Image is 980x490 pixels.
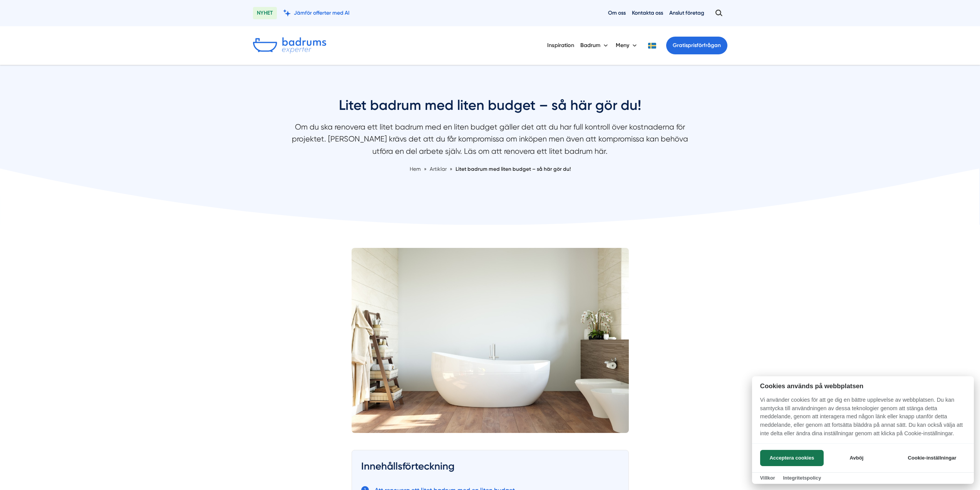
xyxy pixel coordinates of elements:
[826,450,887,466] button: Avböj
[752,396,974,443] p: Vi använder cookies för att ge dig en bättre upplevelse av webbplatsen. Du kan samtycka till anvä...
[760,450,824,466] button: Acceptera cookies
[760,475,775,481] a: Villkor
[783,475,821,481] a: Integritetspolicy
[898,450,966,466] button: Cookie-inställningar
[752,382,974,390] h2: Cookies används på webbplatsen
